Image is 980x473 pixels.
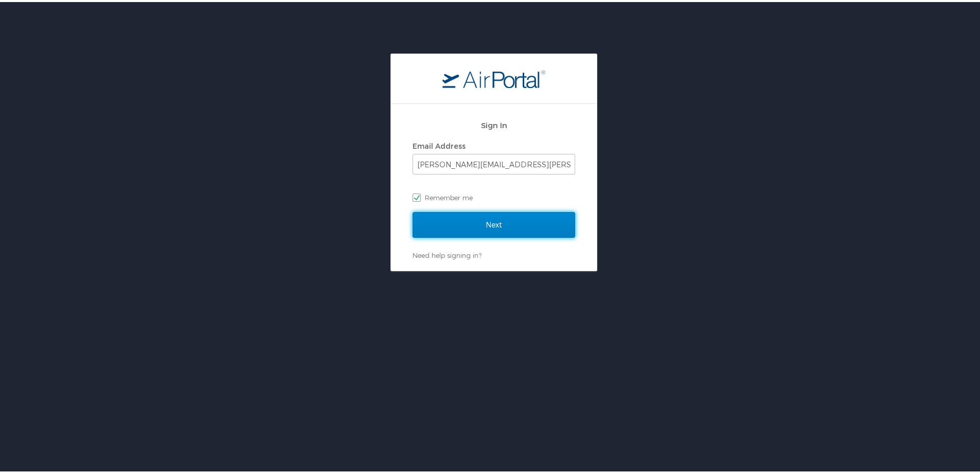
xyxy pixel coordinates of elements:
label: Email Address [413,139,466,148]
label: Remember me [413,188,575,203]
a: Need help signing in? [413,249,482,257]
input: Next [413,210,575,236]
h2: Sign In [413,117,575,129]
img: logo [442,67,545,86]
